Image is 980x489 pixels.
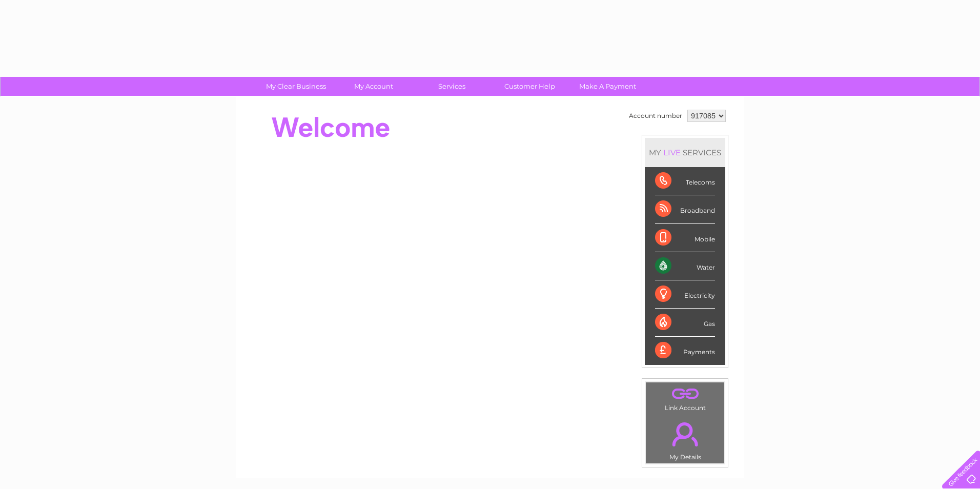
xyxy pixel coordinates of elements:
div: Electricity [655,280,715,309]
td: Link Account [645,382,725,414]
td: Account number [626,107,685,125]
div: Payments [655,337,715,364]
div: Water [655,252,715,280]
div: Telecoms [655,167,715,195]
div: Gas [655,309,715,337]
a: My Clear Business [254,77,338,96]
a: Make A Payment [565,77,650,96]
a: . [648,416,722,452]
a: My Account [332,77,416,96]
a: . [648,385,722,403]
div: MY SERVICES [645,138,725,167]
div: Mobile [655,224,715,252]
div: LIVE [661,148,683,157]
td: My Details [645,414,725,464]
div: Broadband [655,195,715,223]
a: Services [410,77,494,96]
a: Customer Help [487,77,572,96]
